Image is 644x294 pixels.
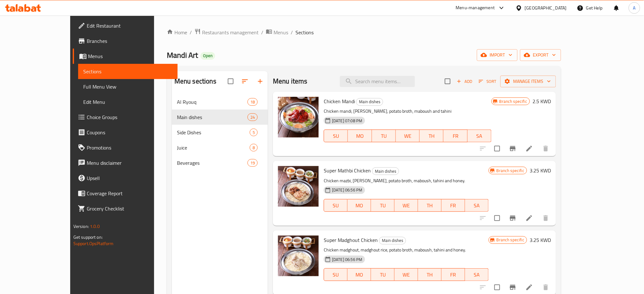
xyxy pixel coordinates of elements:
[73,155,178,170] a: Menu disclaimer
[78,79,178,94] a: Full Menu View
[454,77,475,86] span: Add item
[87,22,173,30] span: Edit Restaurant
[253,74,268,89] button: Add section
[73,222,89,231] span: Version:
[329,187,365,193] span: [DATE] 06:56 PM
[87,144,173,151] span: Promotions
[73,18,178,33] a: Edit Restaurant
[324,199,348,212] button: SU
[250,144,258,151] div: items
[379,237,406,244] div: Main dishes
[87,113,173,121] span: Choice Groups
[420,130,444,142] button: TH
[444,130,467,142] button: FR
[248,114,257,120] span: 24
[83,98,173,106] span: Edit Menu
[479,78,496,85] span: Sort
[525,284,533,291] a: Edit menu item
[324,246,489,254] p: Chicken madghout, madghout rice, potato broth, maboush, tahini and honey.
[177,129,250,136] span: Side Dishes
[329,118,365,124] span: [DATE] 07:08 PM
[73,201,178,216] a: Grocery Checklist
[456,78,473,85] span: Add
[348,268,371,281] button: MO
[327,131,345,141] span: SU
[73,170,178,186] a: Upsell
[350,270,369,279] span: MO
[375,131,393,141] span: TU
[73,186,178,201] a: Coverage Report
[291,29,293,36] li: /
[324,107,491,115] p: Chicken mandi, [PERSON_NAME], potato broth, maboush and tahini
[250,130,257,136] span: 5
[266,28,288,37] a: Menus
[348,130,372,142] button: MO
[278,97,319,137] img: Chicken Mandi
[327,270,345,279] span: SU
[446,131,465,141] span: FR
[73,49,178,64] a: Menus
[340,76,415,87] input: search
[530,166,551,175] h6: 3.25 KWD
[87,159,173,167] span: Menu disclaimer
[398,131,417,141] span: WE
[324,177,489,185] p: Chicken mazbi, [PERSON_NAME], potato broth, maboush, tahini and honey.
[491,211,504,225] span: Select to update
[395,199,418,212] button: WE
[530,236,551,244] h6: 3.25 KWD
[418,199,442,212] button: TH
[397,270,416,279] span: WE
[442,268,465,281] button: FR
[327,201,345,210] span: SU
[395,268,418,281] button: WE
[177,113,247,121] div: Main dishes
[348,199,371,212] button: MO
[475,77,500,86] span: Sort items
[200,53,215,58] span: Open
[83,83,173,90] span: Full Menu View
[73,233,103,241] span: Get support on:
[350,201,369,210] span: MO
[532,97,551,106] h6: 2.5 KWD
[456,4,495,12] div: Menu-management
[261,29,263,36] li: /
[273,77,308,86] h2: Menu items
[372,130,396,142] button: TU
[167,48,198,62] span: Mandi Art
[374,201,392,210] span: TU
[494,168,527,174] span: Branch specific
[371,268,395,281] button: TU
[90,222,100,231] span: 1.0.0
[88,52,173,60] span: Menus
[278,236,319,276] img: Super Madghout Chicken
[350,131,369,141] span: MO
[172,155,268,170] div: Beverages19
[396,130,420,142] button: WE
[190,29,192,36] li: /
[454,77,475,86] button: Add
[295,29,314,36] span: Sections
[324,130,348,142] button: SU
[177,159,247,167] span: Beverages
[172,140,268,155] div: Juice8
[525,214,533,222] a: Edit menu item
[374,270,392,279] span: TU
[329,257,365,263] span: [DATE] 06:56 PM
[372,167,399,175] div: Main dishes
[87,129,173,136] span: Coupons
[505,210,520,226] button: Branch-specific-item
[520,49,561,61] button: export
[356,98,383,105] span: Main dishes
[83,68,173,75] span: Sections
[465,268,489,281] button: SA
[278,166,319,207] img: Super Mathbi Chicken
[525,4,567,11] div: [GEOGRAPHIC_DATA]
[465,199,489,212] button: SA
[248,160,257,166] span: 19
[525,145,533,152] a: Edit menu item
[87,37,173,45] span: Branches
[202,29,259,36] span: Restaurants management
[379,237,406,244] span: Main dishes
[174,77,216,86] h2: Menu sections
[247,159,258,167] div: items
